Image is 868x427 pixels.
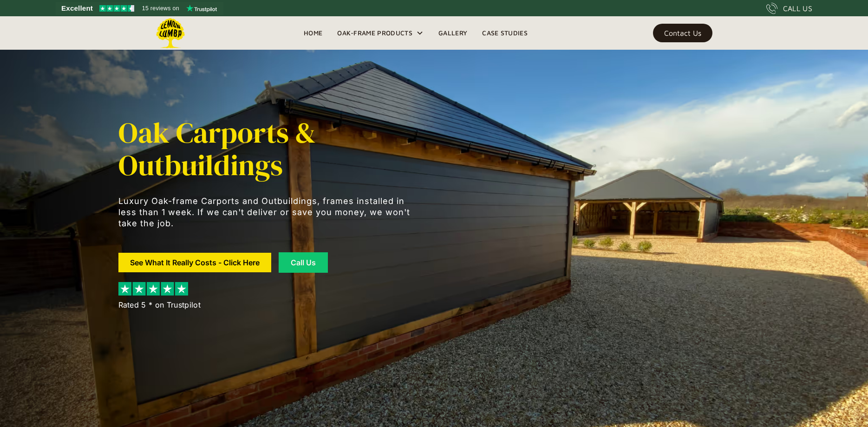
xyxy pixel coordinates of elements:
div: Rated 5 * on Trustpilot [118,299,201,310]
a: CALL US [766,3,812,14]
div: Oak-Frame Products [330,16,431,50]
div: Contact Us [664,30,701,36]
span: 15 reviews on [142,3,179,14]
a: Call Us [279,252,328,273]
a: See What It Really Costs - Click Here [118,253,271,272]
h1: Oak Carports & Outbuildings [118,117,416,182]
img: Trustpilot 4.5 stars [99,5,134,12]
img: Trustpilot logo [186,5,217,12]
a: Gallery [431,26,475,40]
p: Luxury Oak-frame Carports and Outbuildings, frames installed in less than 1 week. If we can't del... [118,196,416,229]
span: Excellent [61,3,93,14]
div: Call Us [290,259,316,266]
a: Case Studies [475,26,535,40]
a: See Lemon Lumba reviews on Trustpilot [56,2,223,15]
a: Home [296,26,330,40]
a: Contact Us [653,24,712,42]
div: Oak-Frame Products [337,27,412,39]
div: CALL US [783,3,812,14]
